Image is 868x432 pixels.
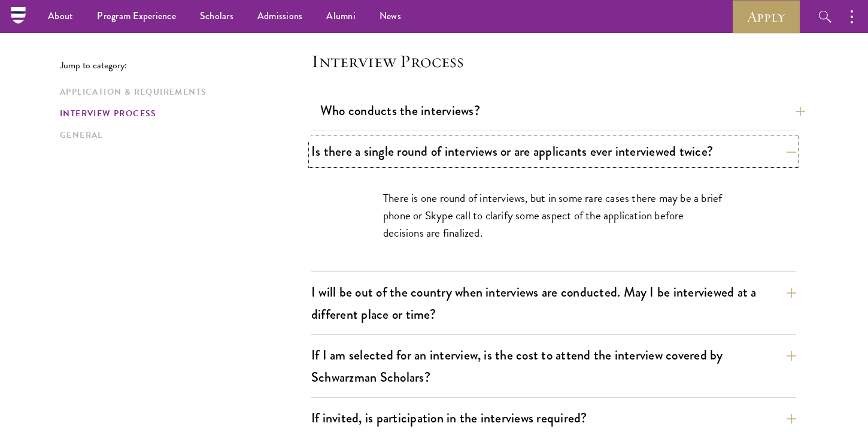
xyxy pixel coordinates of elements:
h4: Interview Process [311,49,796,73]
a: Application & Requirements [60,86,304,98]
p: Jump to category: [60,60,311,71]
button: If invited, is participation in the interviews required? [311,404,796,431]
button: Who conducts the interviews? [320,97,805,124]
button: Is there a single round of interviews or are applicants ever interviewed twice? [311,138,796,165]
button: I will be out of the country when interviews are conducted. May I be interviewed at a different p... [311,279,796,328]
a: General [60,129,304,141]
p: There is one round of interviews, but in some rare cases there may be a brief phone or Skype call... [383,189,724,241]
a: Interview Process [60,107,304,120]
button: If I am selected for an interview, is the cost to attend the interview covered by Schwarzman Scho... [311,342,796,391]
